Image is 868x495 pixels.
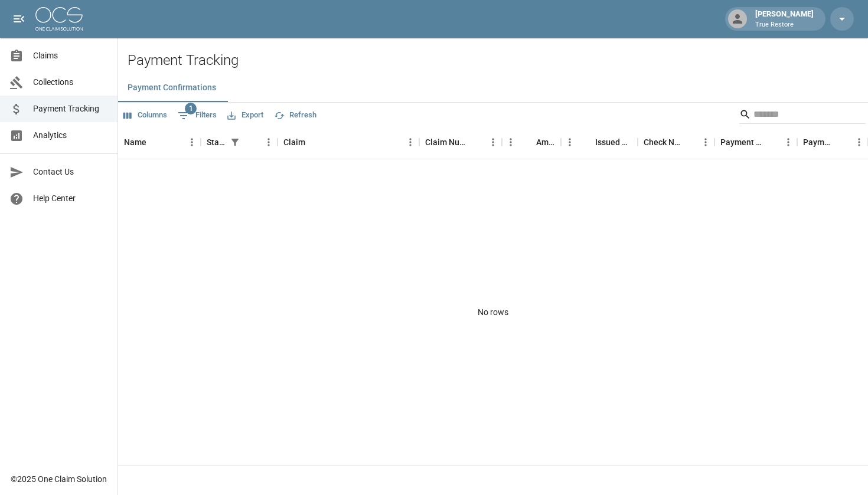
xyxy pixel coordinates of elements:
[714,126,797,159] div: Payment Method
[644,126,680,159] div: Check Number
[201,126,278,159] div: Status
[779,133,797,151] button: Menu
[520,134,536,150] button: Sort
[278,126,419,159] div: Claim
[561,133,579,151] button: Menu
[739,105,866,126] div: Search
[419,126,502,159] div: Claim Number
[243,134,260,150] button: Sort
[128,52,868,69] h2: Payment Tracking
[118,74,868,102] div: dynamic tabs
[697,133,714,151] button: Menu
[561,126,638,159] div: Issued Date
[720,126,763,159] div: Payment Method
[834,134,850,150] button: Sort
[536,126,555,159] div: Amount
[750,8,818,29] div: [PERSON_NAME]
[146,134,163,150] button: Sort
[763,134,779,150] button: Sort
[120,106,170,124] button: Select columns
[579,134,595,150] button: Sort
[803,126,834,159] div: Payment Type
[755,20,814,30] p: True Restore
[502,133,520,151] button: Menu
[425,126,468,159] div: Claim Number
[207,126,227,159] div: Status
[33,50,108,62] span: Claims
[118,74,226,102] button: Payment Confirmations
[118,159,868,465] div: No rows
[797,126,868,159] div: Payment Type
[7,7,31,31] button: open drawer
[305,134,322,150] button: Sort
[227,134,243,150] button: Show filters
[595,126,632,159] div: Issued Date
[11,473,107,485] div: © 2025 One Claim Solution
[680,134,697,150] button: Sort
[850,133,868,151] button: Menu
[402,133,419,151] button: Menu
[33,103,108,115] span: Payment Tracking
[638,126,714,159] div: Check Number
[183,133,201,151] button: Menu
[118,126,201,159] div: Name
[224,106,266,124] button: Export
[271,106,319,124] button: Refresh
[502,126,561,159] div: Amount
[468,134,484,150] button: Sort
[33,192,108,205] span: Help Center
[175,106,220,125] button: Show filters
[185,103,197,114] span: 1
[33,166,108,178] span: Contact Us
[283,126,305,159] div: Claim
[33,76,108,88] span: Collections
[260,133,278,151] button: Menu
[227,134,243,150] div: 1 active filter
[35,7,83,31] img: ocs-logo-white-transparent.png
[484,133,502,151] button: Menu
[33,129,108,142] span: Analytics
[124,126,146,159] div: Name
